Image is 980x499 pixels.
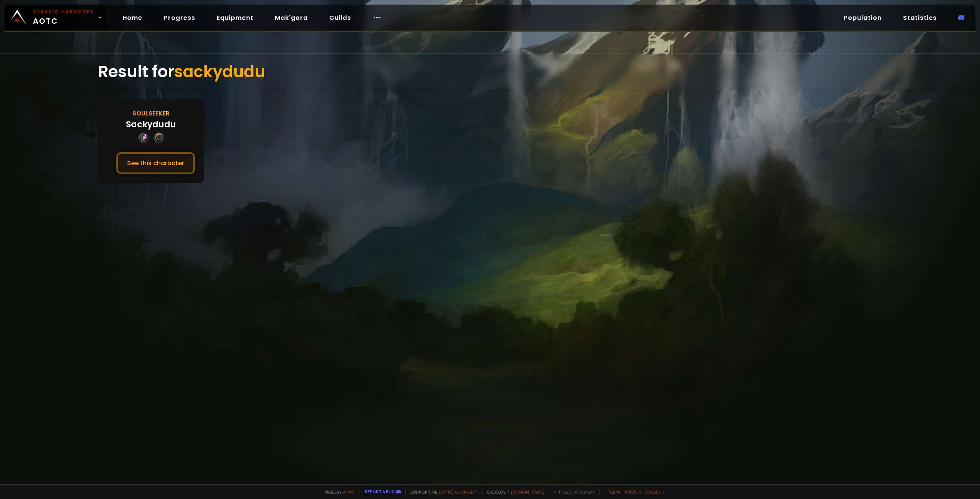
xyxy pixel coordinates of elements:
[343,489,354,495] a: a fan
[5,5,107,31] a: Classic HardcoreAOTC
[897,10,943,26] a: Statistics
[116,10,149,26] a: Home
[365,489,395,494] a: Report a bug
[98,54,882,90] div: Result for
[320,489,354,495] span: Made by
[269,10,314,26] a: Mak'gora
[33,8,94,15] small: Classic Hardcore
[405,489,477,495] span: Support me,
[439,489,477,495] a: Buy me a coffee
[116,152,195,174] button: See this character
[323,10,357,26] a: Guilds
[33,8,94,27] span: AOTC
[644,489,665,495] a: Consent
[211,10,260,26] a: Equipment
[132,109,170,118] div: Soulseeker
[482,489,544,495] span: Checkout
[625,489,641,495] a: Privacy
[608,489,622,495] a: Terms
[549,489,595,495] span: v. d752d5 - production
[838,10,888,26] a: Population
[126,118,176,131] div: Sackydudu
[174,60,265,83] span: sackydudu
[158,10,201,26] a: Progress
[511,489,544,495] a: [DOMAIN_NAME]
